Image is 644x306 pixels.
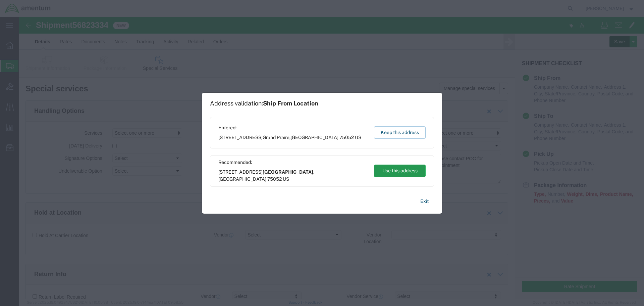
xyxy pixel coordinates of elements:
[374,165,426,177] button: Use this address
[283,176,289,182] span: US
[355,135,361,140] span: US
[210,100,318,107] h1: Address validation:
[263,135,289,140] span: Grand Praire
[290,135,338,140] span: [GEOGRAPHIC_DATA]
[374,126,426,139] button: Keep this address
[218,134,361,141] span: [STREET_ADDRESS] ,
[263,169,313,175] span: [GEOGRAPHIC_DATA]
[339,135,354,140] span: 75052
[267,176,282,182] span: 75052
[218,176,266,182] span: [GEOGRAPHIC_DATA]
[218,159,368,166] span: Recommended:
[415,195,434,207] button: Exit
[263,100,318,107] span: Ship From Location
[218,169,368,183] span: [STREET_ADDRESS] ,
[218,124,361,131] span: Entered:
